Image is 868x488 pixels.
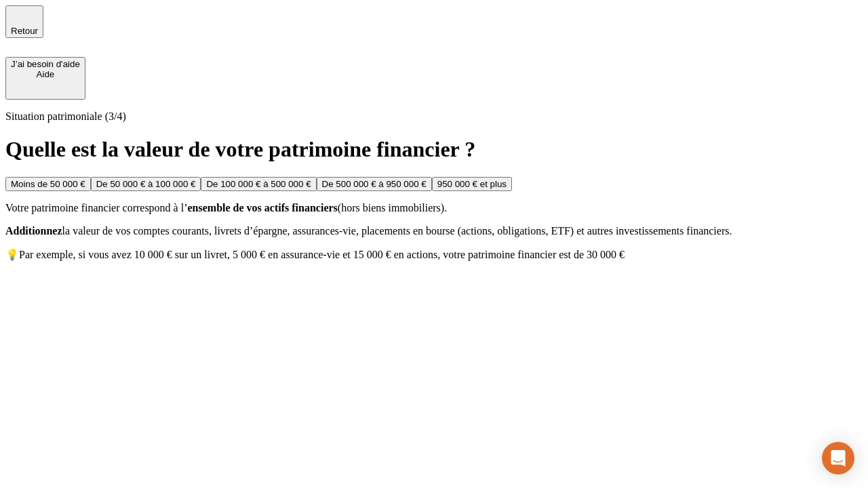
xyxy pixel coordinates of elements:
[5,225,62,237] span: Additionnez
[322,179,427,189] div: De 500 000 € à 950 000 €
[96,179,196,189] div: De 50 000 € à 100 000 €
[11,69,80,79] div: Aide
[201,177,316,191] button: De 100 000 € à 500 000 €
[188,202,338,213] span: ensemble de vos actifs financiers
[437,179,507,189] div: 950 000 € et plus
[432,177,512,191] button: 950 000 € et plus
[822,442,854,474] div: Open Intercom Messenger
[338,202,447,213] span: (hors biens immobiliers).
[5,110,863,123] p: Situation patrimoniale (3/4)
[11,179,85,189] div: Moins de 50 000 €
[11,26,38,36] span: Retour
[5,248,863,261] p: 💡Par exemple, si vous avez 10 000 € sur un livret, 5 000 € en assurance-vie et 15 000 € en action...
[5,57,85,100] button: J’ai besoin d'aideAide
[11,59,80,69] div: J’ai besoin d'aide
[62,225,732,237] span: la valeur de vos comptes courants, livrets d’épargne, assurances-vie, placements en bourse (actio...
[206,179,311,189] div: De 100 000 € à 500 000 €
[5,202,188,213] span: Votre patrimoine financier correspond à l’
[5,177,91,191] button: Moins de 50 000 €
[317,177,432,191] button: De 500 000 € à 950 000 €
[5,137,863,162] h1: Quelle est la valeur de votre patrimoine financier ?
[5,5,43,38] button: Retour
[91,177,201,191] button: De 50 000 € à 100 000 €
